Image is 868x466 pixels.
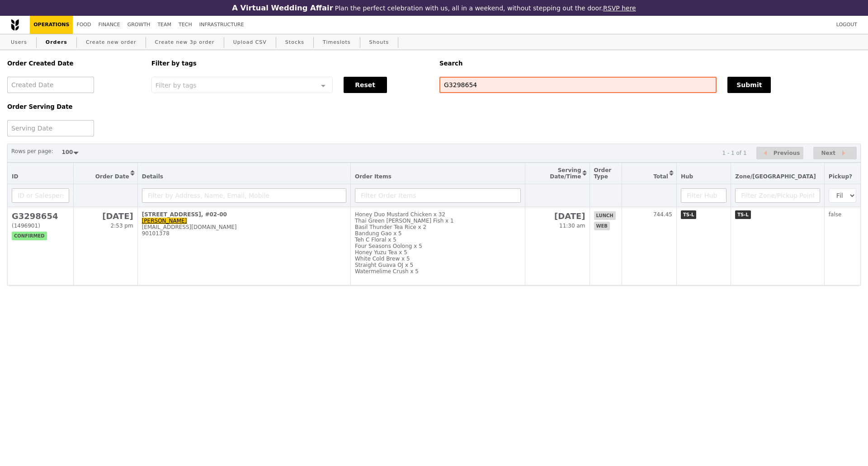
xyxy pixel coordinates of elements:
[142,218,187,224] a: [PERSON_NAME]
[355,256,521,262] div: White Cold Brew x 5
[594,222,610,230] span: web
[142,173,163,180] span: Details
[174,4,694,12] div: Plan the perfect celebration with us, all in a weekend, without stepping out the door.
[355,262,521,268] div: Straight Guava OJ x 5
[603,5,636,12] a: RSVP here
[833,16,861,34] a: Logout
[681,173,693,180] span: Hub
[151,60,429,67] h5: Filter by tags
[439,77,717,93] input: Search any field
[78,211,133,221] h2: [DATE]
[12,211,69,221] h2: G3298654
[142,211,346,218] div: [STREET_ADDRESS], #02-00
[439,60,861,67] h5: Search
[111,223,133,229] span: 2:53 pm
[124,16,154,34] a: Growth
[355,224,521,230] div: Basil Thunder Tea Rice x 2
[355,237,521,243] div: Teh C Floral x 5
[681,188,726,203] input: Filter Hub
[756,147,803,160] button: Previous
[529,211,585,221] h2: [DATE]
[355,230,521,237] div: Bandung Gao x 5
[653,211,672,218] span: 744.45
[282,34,308,51] a: Stocks
[154,16,175,34] a: Team
[7,60,141,67] h5: Order Created Date
[355,249,521,256] div: Honey Yuzu Tea x 5
[829,173,852,180] span: Pickup?
[30,16,73,34] a: Operations
[156,81,197,89] span: Filter by tags
[681,210,697,219] span: TS-L
[559,223,585,229] span: 11:30 am
[821,148,835,158] span: Next
[735,173,816,180] span: Zone/[GEOGRAPHIC_DATA]
[196,16,248,34] a: Infrastructure
[722,150,746,156] div: 1 - 1 of 1
[151,34,218,51] a: Create new 3p order
[42,34,71,51] a: Orders
[344,77,387,93] button: Reset
[73,16,94,34] a: Food
[355,218,521,224] div: Thai Green [PERSON_NAME] Fish x 1
[82,34,140,51] a: Create new order
[735,210,751,219] span: TS-L
[95,16,124,34] a: Finance
[142,224,346,230] div: [EMAIL_ADDRESS][DOMAIN_NAME]
[12,188,69,203] input: ID or Salesperson name
[319,34,354,51] a: Timeslots
[12,173,18,180] span: ID
[774,148,800,158] span: Previous
[813,147,857,160] button: Next
[7,34,31,51] a: Users
[366,34,393,51] a: Shouts
[594,211,616,220] span: lunch
[355,188,521,203] input: Filter Order Items
[355,243,521,249] div: Four Seasons Oolong x 5
[232,4,333,12] h3: A Virtual Wedding Affair
[175,16,196,34] a: Tech
[230,34,270,51] a: Upload CSV
[727,77,771,93] button: Submit
[142,230,346,237] div: 90101378
[11,19,19,31] img: Grain logo
[7,77,94,93] input: Created Date
[11,147,53,156] label: Rows per page:
[355,211,521,218] div: Honey Duo Mustard Chicken x 32
[594,167,612,180] span: Order Type
[735,188,820,203] input: Filter Zone/Pickup Point
[12,232,47,240] span: confirmed
[829,211,842,218] span: false
[355,173,392,180] span: Order Items
[7,103,141,110] h5: Order Serving Date
[12,223,69,229] div: (1496901)
[142,188,346,203] input: Filter by Address, Name, Email, Mobile
[355,268,521,275] div: Watermelime Crush x 5
[7,120,94,136] input: Serving Date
